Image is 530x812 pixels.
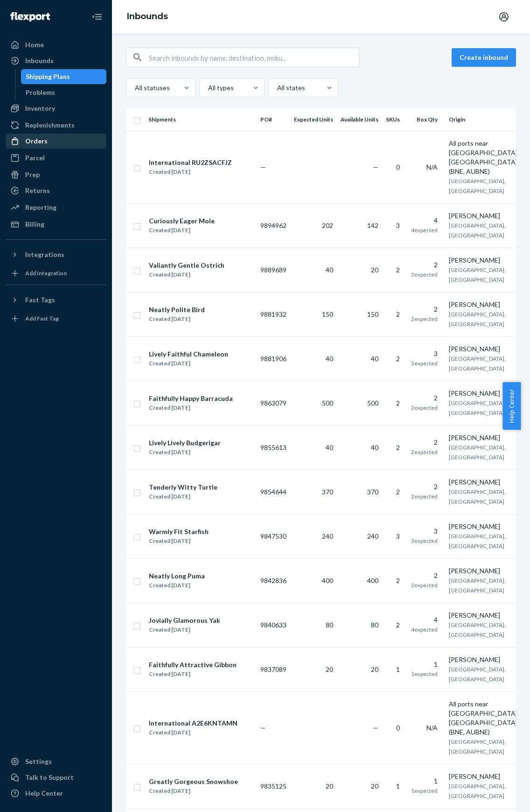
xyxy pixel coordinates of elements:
[411,315,438,322] span: 2 expected
[411,776,438,786] div: 1
[371,665,378,673] span: 20
[257,336,290,381] td: 9881906
[257,603,290,647] td: 9840633
[6,37,106,52] a: Home
[326,621,333,629] span: 80
[149,216,215,226] div: Curiously Eager Mole
[6,53,106,68] a: Inbounds
[449,621,506,638] span: [GEOGRAPHIC_DATA], [GEOGRAPHIC_DATA]
[411,393,438,403] div: 2
[25,170,40,179] div: Prep
[407,108,445,131] th: Box Qty
[149,660,237,670] div: Faithfully Attractive Gibbon
[25,789,63,798] div: Help Center
[367,310,378,318] span: 150
[449,666,506,683] span: [GEOGRAPHIC_DATA], [GEOGRAPHIC_DATA]
[10,12,50,21] img: Flexport logo
[411,449,438,456] span: 2 expected
[449,300,519,309] div: [PERSON_NAME]
[449,738,506,755] span: [GEOGRAPHIC_DATA], [GEOGRAPHIC_DATA]
[25,153,45,163] div: Parcel
[6,217,106,232] a: Billing
[411,438,438,447] div: 2
[25,773,74,782] div: Talk to Support
[445,108,523,131] th: Origin
[449,256,519,265] div: [PERSON_NAME]
[411,582,438,589] span: 2 expected
[6,786,106,801] a: Help Center
[276,83,277,93] input: All states
[25,104,55,113] div: Inventory
[449,533,506,549] span: [GEOGRAPHIC_DATA], [GEOGRAPHIC_DATA]
[25,56,54,65] div: Inbounds
[326,266,333,274] span: 40
[25,203,56,212] div: Reporting
[411,260,438,270] div: 2
[257,470,290,514] td: 9854644
[411,626,438,633] span: 4 expected
[411,615,438,625] div: 4
[25,136,48,146] div: Orders
[411,271,438,278] span: 2 expected
[367,532,378,540] span: 240
[149,305,205,314] div: Neatly Polite Bird
[411,404,438,411] span: 2 expected
[411,527,438,536] div: 3
[257,108,290,131] th: PO#
[134,83,135,93] input: All statuses
[396,665,400,673] span: 1
[322,399,333,407] span: 500
[502,382,521,430] button: Help Center
[6,134,106,149] a: Orders
[88,7,106,26] button: Close Navigation
[25,121,75,130] div: Replenishments
[373,163,378,171] span: —
[149,167,232,177] div: Created [DATE]
[322,532,333,540] span: 240
[371,621,378,629] span: 80
[149,777,238,786] div: Greatly Gorgeous Snowshoe
[149,616,220,625] div: Jovially Glamorous Yak
[149,158,232,167] div: International RU2ZSACFJZ
[149,536,209,546] div: Created [DATE]
[411,787,438,794] span: 1 expected
[396,163,400,171] span: 0
[260,163,266,171] span: —
[127,11,168,21] a: Inbounds
[25,220,44,229] div: Billing
[449,566,519,576] div: [PERSON_NAME]
[257,764,290,808] td: 9835125
[449,611,519,620] div: [PERSON_NAME]
[396,532,400,540] span: 3
[396,577,400,584] span: 2
[149,438,221,448] div: Lively Lively Budgerigar
[396,621,400,629] span: 2
[411,360,438,367] span: 3 expected
[149,527,209,536] div: Warmly Fit Starfish
[149,448,221,457] div: Created [DATE]
[449,655,519,664] div: [PERSON_NAME]
[25,269,67,277] div: Add Integration
[149,786,238,796] div: Created [DATE]
[371,443,378,451] span: 40
[449,783,506,799] span: [GEOGRAPHIC_DATA], [GEOGRAPHIC_DATA]
[257,292,290,336] td: 9881932
[6,183,106,198] a: Returns
[6,118,106,133] a: Replenishments
[449,139,519,176] div: All ports near [GEOGRAPHIC_DATA], [GEOGRAPHIC_DATA] (BNE, AUBNE)
[6,311,106,326] a: Add Fast Tag
[322,221,333,229] span: 202
[207,83,208,93] input: All types
[449,477,519,487] div: [PERSON_NAME]
[326,355,333,363] span: 40
[25,757,52,766] div: Settings
[149,270,224,279] div: Created [DATE]
[411,482,438,491] div: 2
[396,443,400,451] span: 2
[149,670,237,679] div: Created [DATE]
[6,150,106,165] a: Parcel
[411,670,438,677] span: 1 expected
[449,355,506,372] span: [GEOGRAPHIC_DATA], [GEOGRAPHIC_DATA]
[6,200,106,215] a: Reporting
